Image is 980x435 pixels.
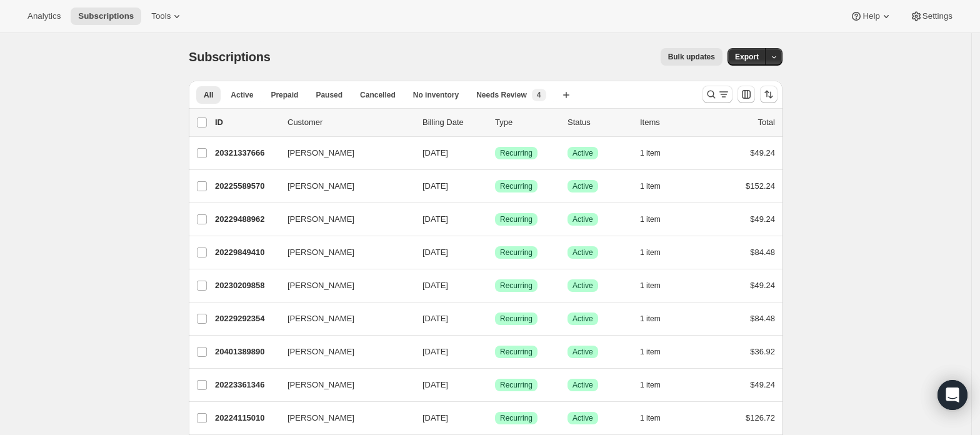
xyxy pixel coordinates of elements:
[902,7,960,25] button: Settings
[78,11,134,21] span: Subscriptions
[727,48,766,66] button: Export
[640,314,661,324] span: 1 item
[215,409,775,427] div: 20224115010[PERSON_NAME][DATE]SuccessRecurringSuccessActive1 item$126.72
[567,116,630,129] p: Status
[640,409,674,427] button: 1 item
[316,90,342,100] span: Paused
[760,86,777,103] button: Sort the results
[215,346,277,358] p: 20401389890
[287,346,354,358] span: [PERSON_NAME]
[750,148,775,157] span: $49.24
[640,211,674,228] button: 1 item
[750,347,775,356] span: $36.92
[640,177,674,195] button: 1 item
[215,116,775,129] div: IDCustomerBilling DateTypeStatusItemsTotal
[500,314,532,324] span: Recurring
[750,380,775,389] span: $49.24
[750,281,775,290] span: $49.24
[640,244,674,261] button: 1 item
[735,52,759,62] span: Export
[922,11,952,21] span: Settings
[215,211,775,228] div: 20229488962[PERSON_NAME][DATE]SuccessRecurringSuccessActive1 item$49.24
[287,213,354,226] span: [PERSON_NAME]
[287,147,354,159] span: [PERSON_NAME]
[500,413,532,423] span: Recurring
[287,279,354,292] span: [PERSON_NAME]
[189,50,271,64] span: Subscriptions
[287,246,354,259] span: [PERSON_NAME]
[640,181,661,191] span: 1 item
[640,214,661,224] span: 1 item
[215,147,277,159] p: 20321337666
[737,86,755,103] button: Customize table column order and visibility
[20,7,68,25] button: Analytics
[572,413,593,423] span: Active
[280,276,405,296] button: [PERSON_NAME]
[422,314,448,323] span: [DATE]
[422,380,448,389] span: [DATE]
[500,281,532,291] span: Recurring
[500,247,532,257] span: Recurring
[640,343,674,361] button: 1 item
[271,90,298,100] span: Prepaid
[842,7,899,25] button: Help
[746,413,775,422] span: $126.72
[668,52,715,62] span: Bulk updates
[215,312,277,325] p: 20229292354
[422,413,448,422] span: [DATE]
[476,90,527,100] span: Needs Review
[215,379,277,391] p: 20223361346
[360,90,396,100] span: Cancelled
[215,177,775,195] div: 20225589570[PERSON_NAME][DATE]SuccessRecurringSuccessActive1 item$152.24
[862,11,879,21] span: Help
[572,347,593,357] span: Active
[640,310,674,327] button: 1 item
[215,116,277,129] p: ID
[572,214,593,224] span: Active
[287,379,354,391] span: [PERSON_NAME]
[280,375,405,395] button: [PERSON_NAME]
[702,86,732,103] button: Search and filter results
[413,90,459,100] span: No inventory
[640,247,661,257] span: 1 item
[750,214,775,224] span: $49.24
[640,376,674,394] button: 1 item
[640,277,674,294] button: 1 item
[750,247,775,257] span: $84.48
[422,247,448,257] span: [DATE]
[640,380,661,390] span: 1 item
[215,180,277,192] p: 20225589570
[215,310,775,327] div: 20229292354[PERSON_NAME][DATE]SuccessRecurringSuccessActive1 item$84.48
[640,116,702,129] div: Items
[71,7,141,25] button: Subscriptions
[215,246,277,259] p: 20229849410
[422,347,448,356] span: [DATE]
[500,181,532,191] span: Recurring
[572,247,593,257] span: Active
[287,412,354,424] span: [PERSON_NAME]
[572,148,593,158] span: Active
[27,11,61,21] span: Analytics
[500,148,532,158] span: Recurring
[572,281,593,291] span: Active
[495,116,557,129] div: Type
[231,90,253,100] span: Active
[280,209,405,229] button: [PERSON_NAME]
[215,279,277,292] p: 20230209858
[280,309,405,329] button: [PERSON_NAME]
[556,86,576,104] button: Create new view
[572,380,593,390] span: Active
[215,213,277,226] p: 20229488962
[422,281,448,290] span: [DATE]
[758,116,775,129] p: Total
[215,144,775,162] div: 20321337666[PERSON_NAME][DATE]SuccessRecurringSuccessActive1 item$49.24
[280,176,405,196] button: [PERSON_NAME]
[422,148,448,157] span: [DATE]
[151,11,171,21] span: Tools
[204,90,213,100] span: All
[215,244,775,261] div: 20229849410[PERSON_NAME][DATE]SuccessRecurringSuccessActive1 item$84.48
[572,181,593,191] span: Active
[422,214,448,224] span: [DATE]
[215,376,775,394] div: 20223361346[PERSON_NAME][DATE]SuccessRecurringSuccessActive1 item$49.24
[287,312,354,325] span: [PERSON_NAME]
